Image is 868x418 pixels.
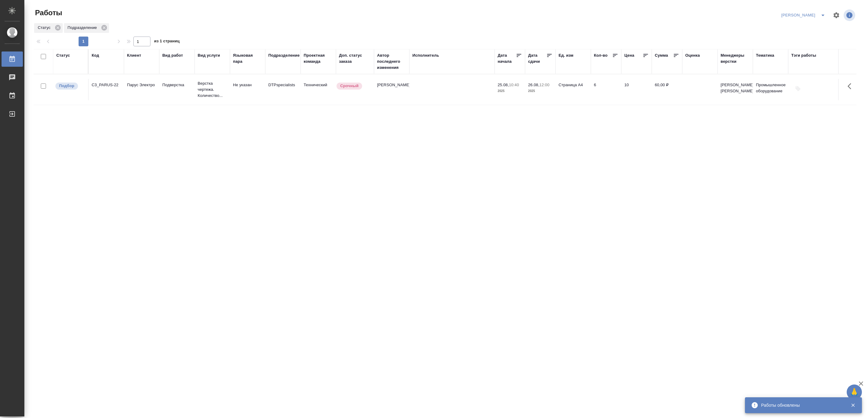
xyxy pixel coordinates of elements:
div: Сумма [655,52,668,58]
div: Доп. статус заказа [339,52,371,65]
button: Добавить тэги [791,82,805,95]
div: Цена [624,52,634,58]
div: Проектная команда [304,52,333,65]
p: Промышленное оборудование [756,82,785,94]
td: 60,00 ₽ [652,79,682,100]
p: Парус Электро [127,82,156,88]
div: Работы обновлены [761,402,842,408]
p: Подразделение [68,25,99,31]
div: Тематика [756,52,774,58]
div: Статус [56,52,70,58]
div: Автор последнего изменения [377,52,406,71]
div: split button [780,10,829,20]
div: Менеджеры верстки [721,52,750,65]
td: 6 [591,79,621,100]
button: Закрыть [847,402,859,408]
div: Клиент [127,52,141,58]
div: Дата начала [498,52,516,65]
td: Страница А4 [556,79,591,100]
p: 2025 [528,88,552,94]
div: Подразделение [64,23,109,33]
p: Срочный [340,83,358,89]
div: C3_PARUS-22 [92,82,121,88]
p: Статус [38,25,53,31]
div: Дата сдачи [528,52,546,65]
div: Код [92,52,99,58]
td: 10 [621,79,652,100]
div: Оценка [685,52,700,58]
span: Работы [34,8,62,18]
div: Вид работ [162,52,183,58]
button: 🙏 [847,384,862,400]
td: [PERSON_NAME] [374,79,409,100]
p: 2025 [498,88,522,94]
p: Верстка чертежа. Количество... [198,80,227,99]
td: Технический [301,79,336,100]
p: [PERSON_NAME], [PERSON_NAME] [721,82,750,94]
p: 12:00 [539,83,549,87]
p: 10:40 [509,83,519,87]
td: DTPspecialists [265,79,301,100]
div: Статус [34,23,63,33]
div: Тэги работы [791,52,816,58]
p: 26.08, [528,83,539,87]
button: Здесь прячутся важные кнопки [844,79,859,94]
div: Вид услуги [198,52,220,58]
div: Подразделение [268,52,300,58]
span: 🙏 [849,386,859,399]
p: 25.08, [498,83,509,87]
div: Ед. изм [559,52,573,58]
div: Языковая пара [233,52,262,65]
div: Кол-во [594,52,608,58]
div: Можно подбирать исполнителей [55,82,85,90]
p: Подбор [59,83,74,89]
div: Исполнитель [412,52,439,58]
span: Настроить таблицу [829,8,844,23]
span: из 1 страниц [154,37,180,46]
p: Подверстка [162,82,192,88]
td: Не указан [230,79,265,100]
